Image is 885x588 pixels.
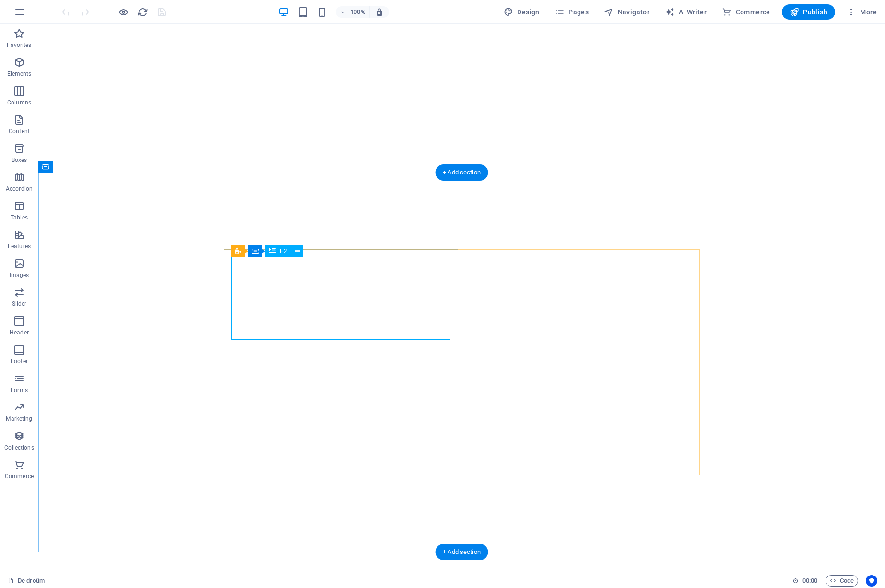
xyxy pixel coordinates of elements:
[504,7,540,17] span: Design
[137,6,148,18] button: reload
[782,4,835,20] button: Publish
[809,577,811,584] span: :
[7,99,31,106] p: Columns
[4,444,34,451] p: Collections
[600,4,653,20] button: Navigator
[830,575,854,587] span: Code
[6,415,32,423] p: Marketing
[11,214,28,221] p: Tables
[7,70,32,78] p: Elements
[802,575,817,587] span: 00 00
[843,4,881,20] button: More
[350,6,366,18] h6: 100%
[722,7,770,17] span: Commerce
[12,300,27,308] p: Slider
[604,7,649,17] span: Navigator
[336,6,370,18] button: 100%
[790,7,827,17] span: Publish
[555,7,589,17] span: Pages
[137,7,148,18] i: Reload page
[280,248,287,254] span: H2
[500,4,543,20] div: Design (Ctrl+Alt+Y)
[435,164,488,181] div: + Add section
[8,575,45,587] a: Click to cancel selection. Double-click to open Pages
[551,4,592,20] button: Pages
[6,185,33,193] p: Accordion
[12,156,27,164] p: Boxes
[11,386,28,394] p: Forms
[718,4,774,20] button: Commerce
[826,575,858,587] button: Code
[661,4,710,20] button: AI Writer
[5,473,34,480] p: Commerce
[11,357,28,365] p: Footer
[9,127,30,135] p: Content
[10,271,29,279] p: Images
[435,544,488,560] div: + Add section
[118,6,129,18] button: Click here to leave preview mode and continue editing
[7,41,31,49] p: Favorites
[375,8,384,16] i: On resize automatically adjust zoom level to fit chosen device.
[847,7,877,17] span: More
[665,7,707,17] span: AI Writer
[10,329,29,336] p: Header
[792,575,818,587] h6: Session time
[866,575,877,587] button: Usercentrics
[8,242,31,250] p: Features
[500,4,543,20] button: Design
